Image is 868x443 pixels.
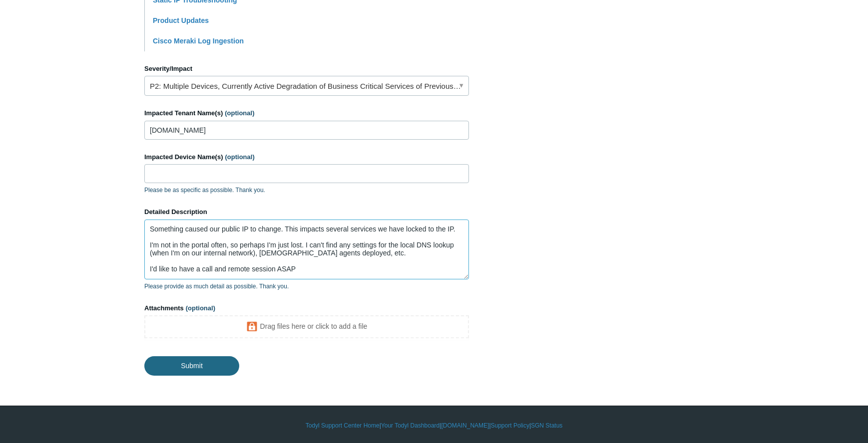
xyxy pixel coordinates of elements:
p: Please provide as much detail as possible. Thank you. [144,282,469,291]
a: Product Updates [153,16,209,24]
label: Impacted Tenant Name(s) [144,108,469,118]
label: Impacted Device Name(s) [144,152,469,162]
label: Severity/Impact [144,64,469,74]
a: Cisco Meraki Log Ingestion [153,37,244,45]
input: Submit [144,356,239,375]
label: Attachments [144,303,469,313]
a: Todyl Support Center Home [306,421,380,430]
a: Your Todyl Dashboard [381,421,439,430]
a: Support Policy [491,421,529,430]
span: (optional) [225,109,254,117]
a: [DOMAIN_NAME] [441,421,489,430]
a: SGN Status [531,421,562,430]
div: | | | | [144,421,724,430]
span: (optional) [186,304,215,312]
a: P2: Multiple Devices, Currently Active Degradation of Business Critical Services of Previously Wo... [144,76,469,96]
label: Detailed Description [144,207,469,217]
span: (optional) [225,153,255,161]
p: Please be as specific as possible. Thank you. [144,186,469,195]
